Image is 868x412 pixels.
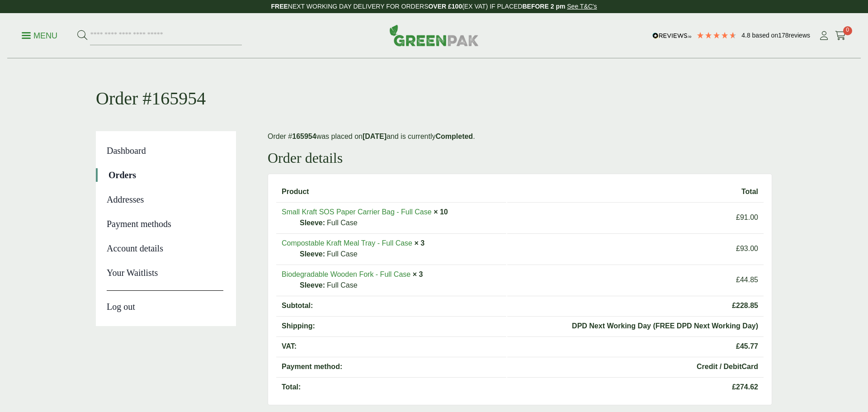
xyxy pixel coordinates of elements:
td: DPD Next Working Day (FREE DPD Next Working Day) [507,316,764,336]
span: 0 [843,26,852,35]
strong: OVER £100 [428,3,462,10]
p: Full Case [300,218,501,228]
p: Full Case [300,280,501,291]
a: Compostable Kraft Meal Tray - Full Case [282,239,412,247]
th: Subtotal: [276,296,506,315]
th: Product [276,182,506,201]
img: REVIEWS.io [652,33,692,39]
i: My Account [818,31,830,40]
a: Small Kraft SOS Paper Carrier Bag - Full Case [282,208,432,216]
p: Menu [22,30,57,41]
mark: 165954 [292,133,316,140]
h1: Order #165954 [96,59,772,109]
h2: Order details [268,149,772,166]
a: Orders [108,168,223,182]
span: £ [736,342,740,350]
a: Your Waitlists [107,266,223,279]
a: Menu [22,30,57,39]
span: £ [732,302,736,309]
p: Full Case [300,249,501,260]
a: Log out [107,290,223,313]
th: Total: [276,377,506,397]
span: 274.62 [513,382,758,393]
mark: Completed [435,133,473,140]
span: £ [736,276,740,284]
p: Order # was placed on and is currently . [268,131,772,142]
th: Shipping: [276,316,506,336]
a: Addresses [107,193,223,206]
a: 0 [835,29,846,43]
span: 178 [778,32,788,39]
div: 4.78 Stars [696,31,737,39]
bdi: 44.85 [736,276,758,284]
strong: Sleeve: [300,280,325,291]
span: £ [732,383,736,391]
span: 4.8 [741,32,752,39]
bdi: 93.00 [736,245,758,252]
strong: Sleeve: [300,249,325,260]
strong: Sleeve: [300,218,325,228]
th: Payment method: [276,357,506,376]
strong: FREE [271,3,288,10]
strong: × 3 [413,270,423,278]
span: £ [736,245,740,252]
bdi: 91.00 [736,213,758,221]
span: £ [736,213,740,221]
a: Payment methods [107,217,223,231]
span: Based on [752,32,778,39]
td: Credit / DebitCard [507,357,764,376]
a: Dashboard [107,144,223,157]
strong: × 10 [434,208,448,216]
a: Biodegradable Wooden Fork - Full Case [282,270,410,278]
span: 45.77 [513,341,758,352]
a: See T&C's [567,3,597,10]
img: GreenPak Supplies [389,24,479,46]
span: 228.85 [513,300,758,311]
th: VAT: [276,336,506,356]
strong: × 3 [414,239,425,247]
span: reviews [789,32,810,39]
i: Cart [835,31,846,40]
strong: BEFORE 2 pm [522,3,565,10]
th: Total [507,182,764,201]
mark: [DATE] [363,133,387,140]
a: Account details [107,242,223,255]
